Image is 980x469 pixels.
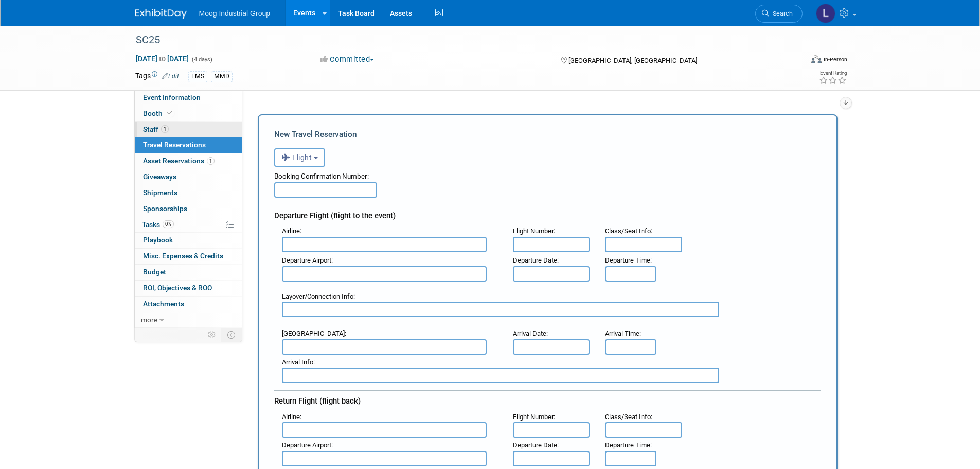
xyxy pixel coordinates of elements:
[605,227,652,235] small: :
[143,300,184,308] span: Attachments
[823,56,847,63] div: In-Person
[143,157,215,165] span: Asset Reservations
[282,292,353,300] span: Layover/Connection Info
[163,220,174,228] span: 0%
[819,71,847,76] div: Event Rating
[513,413,555,421] small: :
[513,441,559,449] small: :
[135,201,242,217] a: Sponsorships
[143,204,187,213] span: Sponsorships
[143,109,174,117] span: Booth
[282,413,300,421] span: Airline
[135,249,242,264] a: Misc. Expenses & Credits
[135,137,242,153] a: Travel Reservations
[513,413,554,421] span: Flight Number
[605,329,639,337] span: Arrival Time
[513,227,555,235] small: :
[135,169,242,185] a: Giveaways
[282,256,333,264] small: :
[605,413,651,421] span: Class/Seat Info
[157,55,167,63] span: to
[811,55,822,63] img: Format-Inperson.png
[142,220,174,229] span: Tasks
[135,122,242,137] a: Staff1
[135,106,242,121] a: Booth
[513,329,548,337] small: :
[605,256,652,264] small: :
[282,358,313,366] span: Arrival Info
[513,256,559,264] small: :
[282,256,331,264] span: Departure Airport
[605,329,641,337] small: :
[282,227,300,235] span: Airline
[161,125,169,133] span: 1
[282,329,345,337] span: [GEOGRAPHIC_DATA]
[281,153,312,162] span: Flight
[143,236,173,244] span: Playbook
[199,9,271,18] span: Moog Industrial Group
[742,54,848,69] div: Event Format
[135,312,242,328] a: more
[135,185,242,201] a: Shipments
[274,167,821,182] div: Booking Confirmation Number:
[135,265,242,280] a: Budget
[513,329,546,337] span: Arrival Date
[513,441,557,449] span: Departure Date
[143,125,169,133] span: Staff
[282,441,333,449] small: :
[274,129,821,140] div: New Travel Reservation
[135,54,189,63] span: [DATE] [DATE]
[605,413,652,421] small: :
[167,110,172,116] i: Booth reservation complete
[605,441,650,449] span: Departure Time
[282,441,331,449] span: Departure Airport
[141,316,157,324] span: more
[282,413,301,421] small: :
[135,153,242,169] a: Asset Reservations1
[274,148,325,167] button: Flight
[605,256,650,264] span: Departure Time
[816,4,835,23] img: Laura Reilly
[132,31,787,49] div: SC25
[135,233,242,248] a: Playbook
[135,281,242,296] a: ROI, Objectives & ROO
[282,329,346,337] small: :
[755,5,803,23] a: Search
[211,71,233,82] div: MMD
[188,71,207,82] div: EMS
[143,172,176,181] span: Giveaways
[568,57,697,64] span: [GEOGRAPHIC_DATA], [GEOGRAPHIC_DATA]
[203,328,221,341] td: Personalize Event Tab Strip
[143,93,201,101] span: Event Information
[135,297,242,312] a: Attachments
[143,268,166,276] span: Budget
[135,9,187,19] img: ExhibitDay
[282,358,315,366] small: :
[769,10,793,18] span: Search
[605,227,651,235] span: Class/Seat Info
[135,217,242,233] a: Tasks0%
[282,227,301,235] small: :
[143,284,212,292] span: ROI, Objectives & ROO
[274,396,361,406] span: Return Flight (flight back)
[162,73,179,80] a: Edit
[221,328,242,341] td: Toggle Event Tabs
[513,256,557,264] span: Departure Date
[143,141,206,149] span: Travel Reservations
[143,252,223,260] span: Misc. Expenses & Credits
[207,157,215,165] span: 1
[6,4,532,15] body: Rich Text Area. Press ALT-0 for help.
[191,56,212,63] span: (4 days)
[135,71,179,82] td: Tags
[317,54,378,65] button: Committed
[605,441,652,449] small: :
[143,188,177,197] span: Shipments
[135,90,242,106] a: Event Information
[274,211,396,220] span: Departure Flight (flight to the event)
[282,292,355,300] small: :
[513,227,554,235] span: Flight Number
